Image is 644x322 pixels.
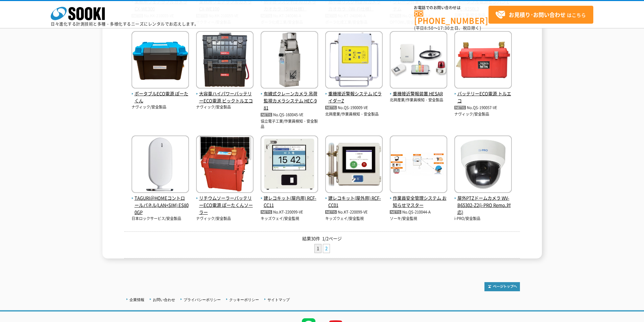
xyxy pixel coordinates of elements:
span: リチウムソーラーバッテリーECO電源 ぽーたくんソーラー [196,195,254,216]
span: 作業員安全管理システム お知らせマスター [390,195,447,209]
p: No.QS-160045-VE [261,112,318,119]
p: ナヴィック/安全製品 [196,104,254,110]
p: 協立電子工業/作業員検知・安全製品 [261,119,318,130]
p: i-PRO/安全製品 [454,216,512,222]
img: トルエコ [454,31,512,90]
a: プライバシーポリシー [184,298,221,302]
span: バッテリーECO電源 トルエコ [454,90,512,104]
p: No.QS-190057-VE [454,104,512,112]
a: ポータブルECO電源 ぽーたくん [132,83,189,104]
span: 8:50 [424,25,434,31]
img: RCF-CC01 [325,135,383,195]
a: 重機接近警報装置 HESAR [390,83,447,98]
a: 屋外PTZドームカメラ WV-B65302-Z2(i-PRO Remo.対応) [454,188,512,216]
a: バッテリーECO電源 トルエコ [454,83,512,104]
img: RCF-CC11 [261,135,318,195]
strong: お見積り･お問い合わせ [509,10,566,19]
img: HEC-981 [261,31,318,90]
p: 日々進化する計測技術と多種・多様化するニーズにレンタルでお応えします。 [51,22,199,26]
span: 大容量ハイパワーバッテリーECO電源 ビックトルエコ [196,90,254,104]
span: 建レコキット(屋内用) RCF-CC11 [261,195,318,209]
span: (平日 ～ 土日、祝日除く) [414,25,481,31]
a: 有線式クレーンカメラ 吊荷監視カメラシステム HEC-981 [261,83,318,112]
img: トップページへ [484,282,520,291]
a: リチウムソーラーバッテリーECO電源 ぽーたくんソーラー [196,188,254,216]
span: 17:30 [438,25,450,31]
p: No.QS-190009-VE [325,104,383,112]
p: ナヴィック/安全製品 [132,104,189,110]
img: お知らせマスター [390,135,447,195]
a: 作業員安全管理システム お知らせマスター [390,188,447,209]
span: 重機接近警報システム ICライダーZ [325,90,383,104]
a: [PHONE_NUMBER] [414,10,488,24]
p: ナヴィック/安全製品 [196,216,254,222]
img: ICライダーZ [325,31,383,90]
a: サイトマップ [267,298,290,302]
img: ぽーたくん [132,31,189,90]
span: はこちら [495,10,586,20]
img: HESAR [390,31,447,90]
p: 北興産業/作業員検知・安全製品 [390,97,447,103]
p: No.KT-220099-VE [325,209,383,216]
p: No.KT-220099-VE [261,209,318,216]
span: 建レコキット(屋外用) RCF-CC01 [325,195,383,209]
p: キッズウェイ/安全監視 [325,216,383,222]
a: 大容量ハイパワーバッテリーECO電源 ビックトルエコ [196,83,254,104]
span: ポータブルECO電源 ぽーたくん [132,90,189,104]
a: お問い合わせ [153,298,175,302]
a: 建レコキット(屋外用) RCF-CC01 [325,188,383,209]
img: ビックトルエコ [196,31,254,90]
span: 屋外PTZドームカメラ WV-B65302-Z2(i-PRO Remo.対応) [454,195,512,216]
span: 重機接近警報装置 HESAR [390,90,447,97]
img: WV-B65302-Z2(i-PRO Remo.対応) [454,135,512,195]
a: 建レコキット(屋内用) RCF-CC11 [261,188,318,209]
p: キッズウェイ/安全監視 [261,216,318,222]
a: クッキーポリシー [229,298,259,302]
img: ES800GP [132,135,189,195]
img: ぽーたくんソーラー [196,135,254,195]
p: 日本ロックサービス/安全製品 [132,216,189,222]
a: 企業情報 [129,298,144,302]
a: 2 [323,244,330,253]
p: No.QS-210044-A [390,209,447,216]
p: 結果30件 1/2ページ [124,235,520,242]
span: 有線式クレーンカメラ 吊荷監視カメラシステム HEC-981 [261,90,318,111]
p: 北興産業/作業員検知・安全製品 [325,112,383,117]
li: 1 [314,244,321,253]
p: ナヴィック/安全製品 [454,112,512,117]
span: TAGURI＠HOMEコントロールパネル(LAN+SIM) ES800GP [132,195,189,216]
p: ソーキ/安全監視 [390,216,447,222]
a: 重機接近警報システム ICライダーZ [325,83,383,104]
a: TAGURI＠HOMEコントロールパネル(LAN+SIM) ES800GP [132,188,189,216]
a: お見積り･お問い合わせはこちら [488,6,593,24]
span: お電話でのお問い合わせは [414,6,488,10]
